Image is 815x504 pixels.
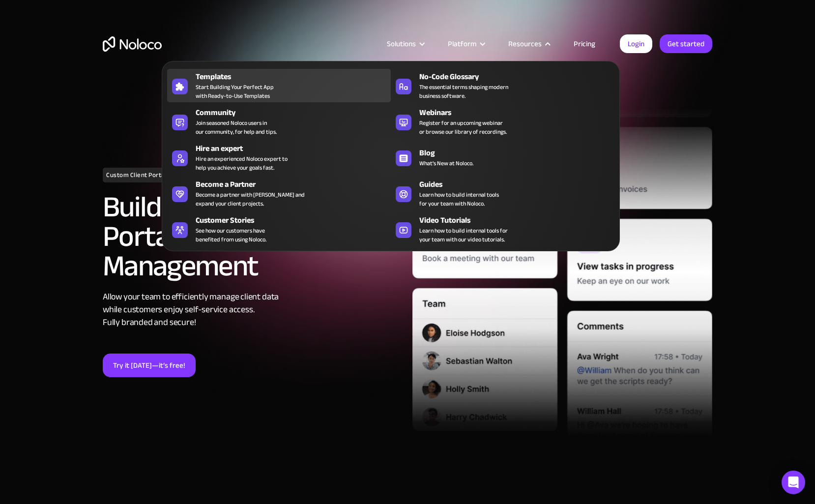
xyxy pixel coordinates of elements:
[196,154,288,172] div: Hire an experienced Noloco expert to help you achieve your goals fast.
[391,141,614,174] a: BlogWhat's New at Noloco.
[419,107,619,119] div: Webinars
[196,83,274,100] span: Start Building Your Perfect App with Ready-to-Use Templates
[496,37,561,50] div: Resources
[419,190,499,208] span: Learn how to build internal tools for your team with Noloco.
[167,105,391,138] a: CommunityJoin seasoned Noloco users inour community, for help and tips.
[167,141,391,174] a: Hire an expertHire an experienced Noloco expert tohelp you achieve your goals fast.
[561,37,608,50] a: Pricing
[196,71,395,83] div: Templates
[103,168,193,182] h1: Custom Client Portal Builder
[419,119,507,136] span: Register for an upcoming webinar or browse our library of recordings.
[196,143,395,154] div: Hire an expert
[162,47,620,251] nav: Resources
[391,212,614,246] a: Video TutorialsLearn how to build internal tools foryour team with our video tutorials.
[103,192,403,281] h2: Build a Custom Client Portal for Seamless Client Management
[196,178,395,190] div: Become a Partner
[620,34,652,53] a: Login
[660,34,712,53] a: Get started
[391,69,614,102] a: No-Code GlossaryThe essential terms shaping modernbusiness software.
[103,354,196,377] a: Try it [DATE]—it’s free!
[387,37,416,50] div: Solutions
[419,214,619,226] div: Video Tutorials
[167,177,391,210] a: Become a PartnerBecome a partner with [PERSON_NAME] andexpand your client projects.
[419,159,473,168] span: What's New at Noloco.
[103,291,403,329] div: Allow your team to efficiently manage client data while customers enjoy self-service access. Full...
[196,190,305,208] div: Become a partner with [PERSON_NAME] and expand your client projects.
[167,212,391,246] a: Customer StoriesSee how our customers havebenefited from using Noloco.
[103,36,162,52] a: home
[196,119,277,136] span: Join seasoned Noloco users in our community, for help and tips.
[419,71,619,83] div: No-Code Glossary
[375,37,436,50] div: Solutions
[196,226,266,244] span: See how our customers have benefited from using Noloco.
[196,214,395,226] div: Customer Stories
[782,471,805,494] div: Open Intercom Messenger
[419,226,508,244] span: Learn how to build internal tools for your team with our video tutorials.
[436,37,496,50] div: Platform
[419,147,619,159] div: Blog
[419,178,619,190] div: Guides
[167,69,391,102] a: TemplatesStart Building Your Perfect Appwith Ready-to-Use Templates
[508,37,542,50] div: Resources
[196,107,395,119] div: Community
[419,83,508,100] span: The essential terms shaping modern business software.
[391,105,614,138] a: WebinarsRegister for an upcoming webinaror browse our library of recordings.
[391,177,614,210] a: GuidesLearn how to build internal toolsfor your team with Noloco.
[448,37,476,50] div: Platform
